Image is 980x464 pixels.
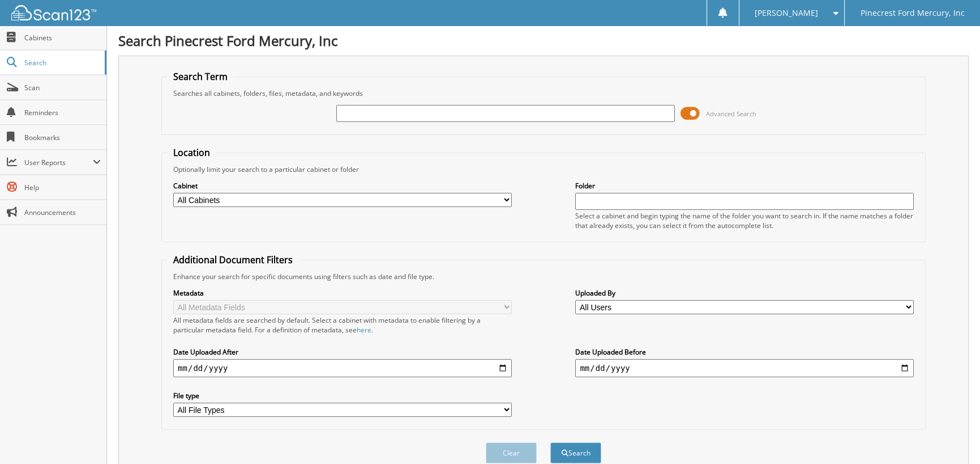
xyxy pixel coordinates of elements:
label: Uploaded By [575,288,914,298]
img: scan123-logo-white.svg [11,5,96,20]
button: Search [550,442,601,463]
input: end [575,359,914,377]
label: File type [173,391,512,400]
span: Reminders [24,108,101,117]
span: Bookmarks [24,133,101,142]
div: Optionally limit your search to a particular cabinet or folder [168,164,919,174]
span: Advanced Search [706,109,756,118]
a: here [357,325,371,335]
legend: Search Term [168,70,233,83]
span: [PERSON_NAME] [755,10,818,16]
label: Metadata [173,288,512,298]
button: Clear [486,442,537,463]
span: Pinecrest Ford Mercury, Inc [861,10,965,16]
legend: Location [168,146,216,159]
span: User Reports [24,158,93,167]
label: Cabinet [173,181,512,191]
div: All metadata fields are searched by default. Select a cabinet with metadata to enable filtering b... [173,315,512,335]
div: Select a cabinet and begin typing the name of the folder you want to search in. If the name match... [575,211,914,230]
span: Search [24,58,99,68]
span: Scan [24,83,101,92]
input: start [173,359,512,377]
span: Help [24,183,101,192]
span: Announcements [24,208,101,217]
div: Searches all cabinets, folders, files, metadata, and keywords [168,88,919,98]
label: Date Uploaded After [173,347,512,357]
legend: Additional Document Filters [168,254,298,266]
div: Enhance your search for specific documents using filters such as date and file type. [168,272,919,281]
h1: Search Pinecrest Ford Mercury, Inc [118,31,969,50]
label: Folder [575,181,914,191]
span: Cabinets [24,33,101,43]
label: Date Uploaded Before [575,347,914,357]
